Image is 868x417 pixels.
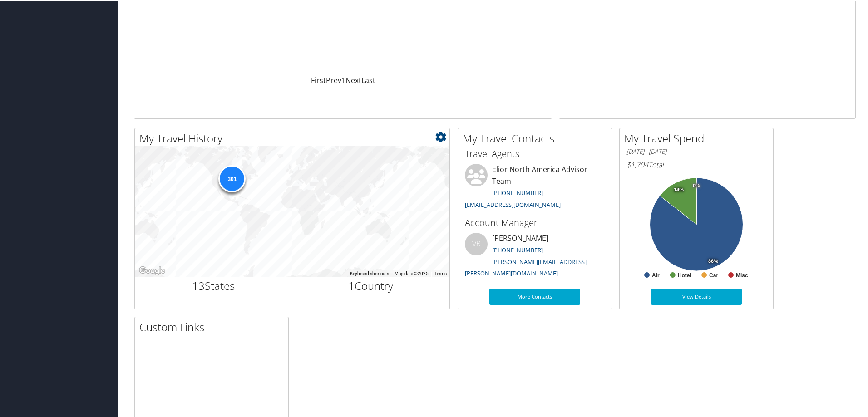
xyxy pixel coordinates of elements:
[299,277,443,293] h2: Country
[142,277,286,293] h2: States
[395,270,429,275] span: Map data ©2025
[341,74,345,84] a: 1
[434,270,447,275] a: Terms (opens in new tab)
[139,319,288,334] h2: Custom Links
[348,277,355,292] span: 1
[492,245,543,253] a: [PHONE_NUMBER]
[651,288,742,304] a: View Details
[137,264,167,276] a: Open this area in Google Maps (opens a new window)
[465,216,605,228] h3: Account Manager
[139,130,449,145] h2: My Travel History
[465,232,488,255] div: VB
[361,74,375,84] a: Last
[626,159,766,169] h6: Total
[708,258,718,263] tspan: 86%
[652,271,660,278] text: Air
[709,271,718,278] text: Car
[674,186,684,192] tspan: 14%
[218,164,246,191] div: 301
[736,271,748,278] text: Misc
[465,200,561,208] a: [EMAIL_ADDRESS][DOMAIN_NAME]
[489,288,580,304] a: More Contacts
[460,232,609,280] li: [PERSON_NAME]
[311,74,326,84] a: First
[465,257,587,277] a: [PERSON_NAME][EMAIL_ADDRESS][PERSON_NAME][DOMAIN_NAME]
[137,264,167,276] img: Google
[345,74,361,84] a: Next
[626,147,766,155] h6: [DATE] - [DATE]
[350,270,389,276] button: Keyboard shortcuts
[192,277,205,292] span: 13
[465,147,605,159] h3: Travel Agents
[492,188,543,196] a: [PHONE_NUMBER]
[678,271,691,278] text: Hotel
[626,159,648,169] span: $1,704
[326,74,341,84] a: Prev
[460,163,609,211] li: Elior North America Advisor Team
[624,130,773,145] h2: My Travel Spend
[693,182,700,188] tspan: 0%
[463,130,612,145] h2: My Travel Contacts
